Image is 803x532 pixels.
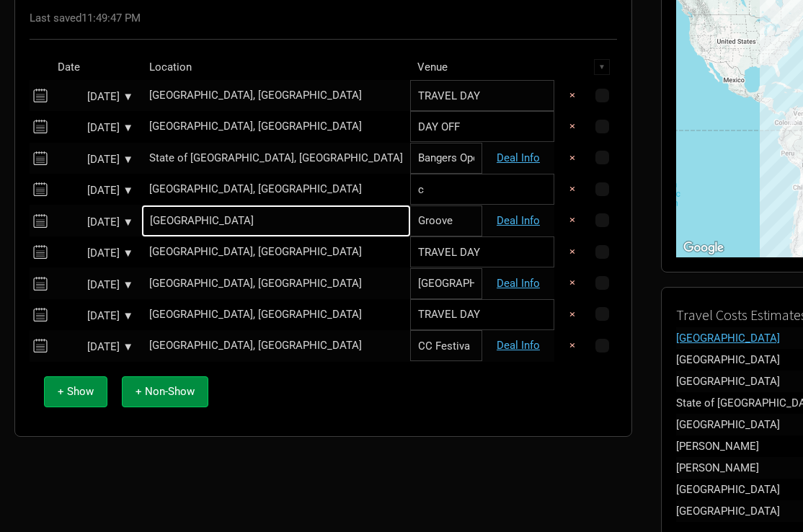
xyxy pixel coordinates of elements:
div: Buenos Aires, Argentina [149,184,403,195]
input: DAY OFF [410,111,554,142]
div: CC Festiva, Bogotá, Colombia [789,118,795,124]
button: × [556,330,589,361]
button: × [556,205,589,236]
input: TRAVEL DAY [410,236,554,267]
img: Google [680,239,727,257]
div: [DATE] ▼ [54,92,133,102]
button: × [556,236,589,267]
div: State of São Paulo, Brazil [149,153,403,164]
button: × [556,143,589,174]
input: CC Festiva [410,330,482,361]
input: Bangers Open Air [410,143,482,174]
div: ▼ [594,59,610,75]
a: Deal Info [497,277,540,290]
input: e.g. city, town [142,205,410,236]
input: Coliseum Theatre [410,268,482,299]
div: Bogotá, Colombia [149,340,403,351]
a: Open this area in Google Maps (opens a new window) [680,239,727,257]
span: + Show [58,385,94,398]
th: Venue [410,55,482,80]
div: Last saved 11:49:47 PM [30,13,617,24]
input: c [410,174,554,205]
div: [DATE] ▼ [54,217,133,228]
div: [DATE] ▼ [54,154,133,165]
div: Zürich, Switzerland [149,90,403,101]
button: × [556,111,589,142]
input: Groove [410,205,482,236]
button: + Non-Show [122,376,208,407]
div: [DATE] ▼ [54,311,133,322]
button: × [556,267,589,298]
div: Zürich, Switzerland [676,333,799,344]
div: [DATE] ▼ [54,342,133,353]
div: [DATE] ▼ [54,248,133,259]
div: Santiago, Chile [149,278,403,289]
a: Deal Info [497,214,540,227]
span: + Non-Show [136,385,195,398]
div: São Paulo, Brazil [149,121,403,132]
div: Coliseum Theatre, Santiago, Chile [797,200,802,206]
input: TRAVEL DAY [410,80,554,111]
div: [DATE] ▼ [54,123,133,133]
div: [DATE] ▼ [54,185,133,196]
div: Bogotá, Colombia [149,309,403,320]
input: TRAVEL DAY [410,299,554,330]
div: [DATE] ▼ [54,280,133,291]
button: × [556,80,589,111]
th: Date [50,55,137,80]
a: Deal Info [497,339,540,352]
div: Santiago, Chile [149,247,403,257]
button: × [556,299,589,330]
th: Location [142,55,410,80]
a: Deal Info [497,151,540,164]
button: + Show [44,376,107,407]
button: × [556,174,589,205]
